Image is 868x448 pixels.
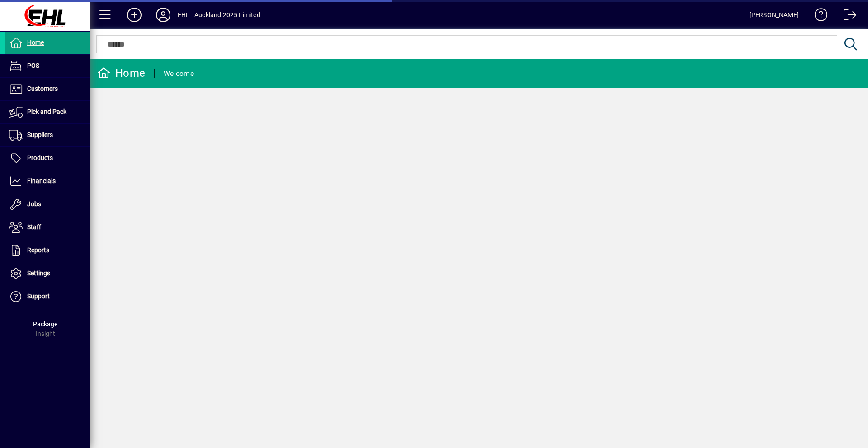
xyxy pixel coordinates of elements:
a: Knowledge Base [808,2,828,31]
button: Add [120,7,149,23]
a: Jobs [5,193,90,216]
span: Package [33,321,57,328]
span: Settings [27,269,50,277]
div: Welcome [164,66,194,81]
div: EHL - Auckland 2025 Limited [178,8,260,22]
span: Customers [27,85,58,92]
a: Customers [5,78,90,100]
span: Pick and Pack [27,108,66,115]
span: Home [27,39,44,46]
span: Jobs [27,200,41,207]
span: Products [27,154,53,161]
a: Settings [5,262,90,285]
a: Financials [5,170,90,193]
span: Staff [27,223,41,231]
a: POS [5,55,90,77]
a: Pick and Pack [5,101,90,123]
div: Home [97,66,145,80]
span: Support [27,292,50,300]
button: Profile [149,7,178,23]
a: Staff [5,216,90,239]
div: [PERSON_NAME] [750,8,799,22]
span: Reports [27,246,49,254]
a: Support [5,285,90,308]
span: Financials [27,177,56,184]
a: Suppliers [5,124,90,146]
span: Suppliers [27,131,53,138]
a: Reports [5,239,90,262]
span: POS [27,62,39,69]
a: Products [5,147,90,170]
a: Logout [837,2,857,31]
